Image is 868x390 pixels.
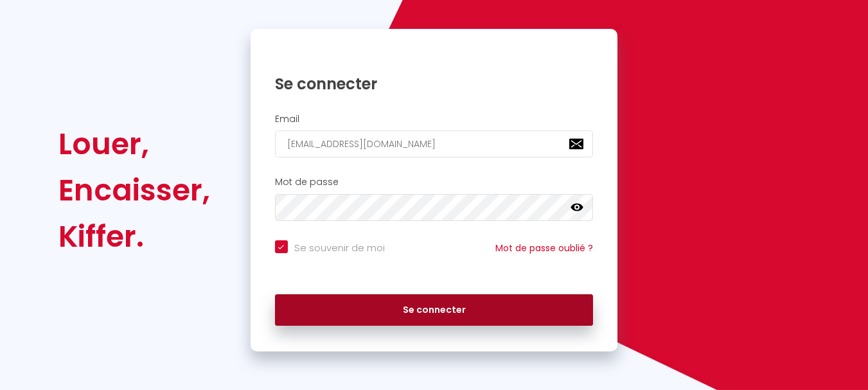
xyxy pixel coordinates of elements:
[495,242,593,254] a: Mot de passe oublié ?
[275,74,594,94] h1: Se connecter
[275,114,594,125] h2: Email
[275,177,594,188] h2: Mot de passe
[58,213,210,260] div: Kiffer.
[275,294,594,326] button: Se connecter
[275,130,594,157] input: Ton Email
[58,167,210,213] div: Encaisser,
[58,121,210,167] div: Louer,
